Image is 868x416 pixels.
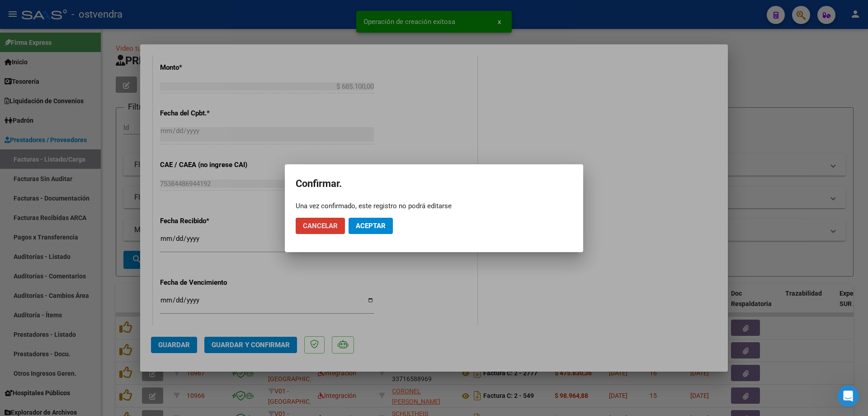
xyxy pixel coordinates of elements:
div: Una vez confirmado, este registro no podrá editarse [296,201,572,210]
iframe: Intercom live chat [837,385,859,407]
span: Aceptar [356,222,386,230]
button: Cancelar [296,218,345,234]
h2: Confirmar. [296,175,572,192]
button: Aceptar [349,218,393,234]
span: Cancelar [303,222,338,230]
